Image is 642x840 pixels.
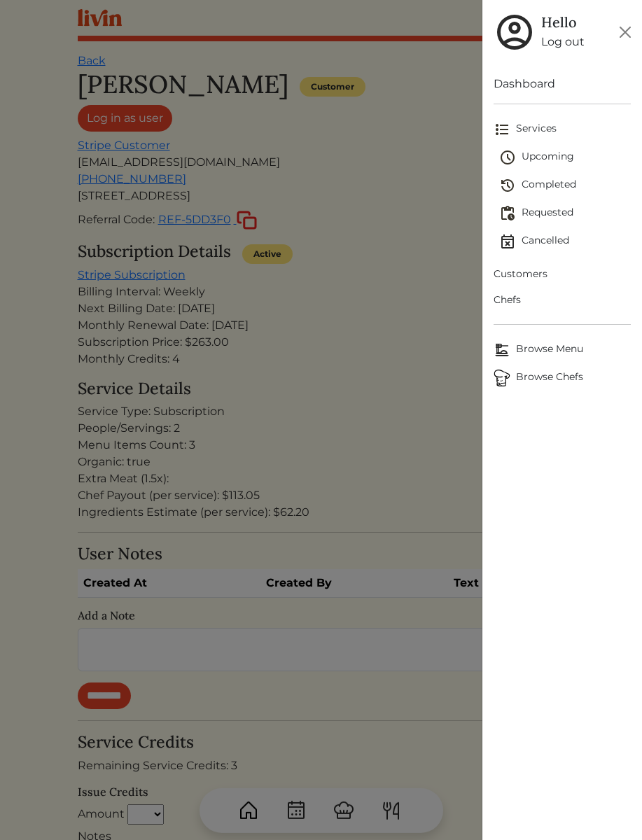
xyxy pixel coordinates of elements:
span: Completed [499,177,631,194]
button: Close [614,21,636,43]
img: format_list_bulleted-ebc7f0161ee23162107b508e562e81cd567eeab2455044221954b09d19068e74.svg [494,121,510,138]
a: Cancelled [499,227,631,255]
a: Customers [494,261,631,287]
span: Chefs [494,293,631,307]
a: Completed [499,171,631,199]
span: Browse Chefs [494,370,631,386]
a: ChefsBrowse Chefs [494,364,631,392]
a: Dashboard [494,76,631,92]
a: Chefs [494,287,631,313]
img: Browse Chefs [494,370,510,386]
span: Cancelled [499,233,631,250]
h5: Hello [541,14,585,31]
span: Requested [499,205,631,222]
img: event_cancelled-67e280bd0a9e072c26133efab016668ee6d7272ad66fa3c7eb58af48b074a3a4.svg [499,233,516,250]
a: Requested [499,199,631,227]
img: Browse Menu [494,342,510,358]
a: Browse MenuBrowse Menu [494,336,631,364]
img: pending_actions-fd19ce2ea80609cc4d7bbea353f93e2f363e46d0f816104e4e0650fdd7f915cf.svg [499,205,516,222]
img: schedule-fa401ccd6b27cf58db24c3bb5584b27dcd8bd24ae666a918e1c6b4ae8c451a22.svg [499,149,516,166]
a: Services [494,115,631,143]
span: Services [494,121,631,138]
a: Log out [541,34,585,50]
span: Customers [494,267,631,281]
img: user_account-e6e16d2ec92f44fc35f99ef0dc9cddf60790bfa021a6ecb1c896eb5d2907b31c.svg [494,11,536,53]
a: Upcoming [499,143,631,171]
img: history-2b446bceb7e0f53b931186bf4c1776ac458fe31ad3b688388ec82af02103cd45.svg [499,177,516,194]
span: Browse Menu [494,342,631,358]
span: Upcoming [499,149,631,166]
